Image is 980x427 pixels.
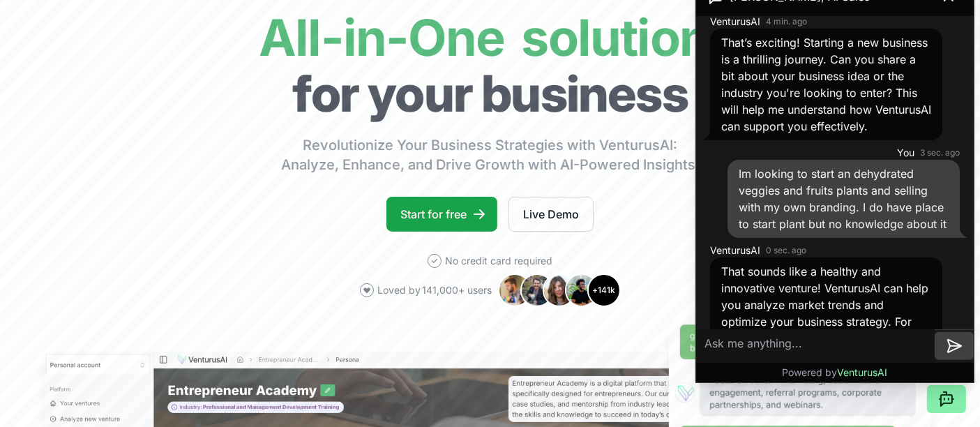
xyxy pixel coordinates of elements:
[498,274,532,307] img: Avatar 1
[897,146,914,160] span: You
[721,263,931,397] p: That sounds like a healthy and innovative venture! VenturusAI can help you analyze market trends ...
[920,147,960,158] time: 3 sec. ago
[520,274,554,307] img: Avatar 2
[508,197,594,232] a: Live Demo
[710,15,760,29] span: VenturusAI
[543,274,576,307] img: Avatar 3
[766,16,807,27] time: 4 min. ago
[838,366,888,378] span: VenturusAI
[386,197,497,232] a: Start for free
[783,366,888,380] p: Powered by
[739,167,947,231] span: Im looking to start an dehydrated veggies and fruits plants and selling with my own branding. I d...
[710,244,760,257] span: VenturusAI
[565,274,598,307] img: Avatar 4
[766,245,806,256] time: 0 sec. ago
[721,36,931,133] span: That’s exciting! Starting a new business is a thrilling journey. Can you share a bit about your b...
